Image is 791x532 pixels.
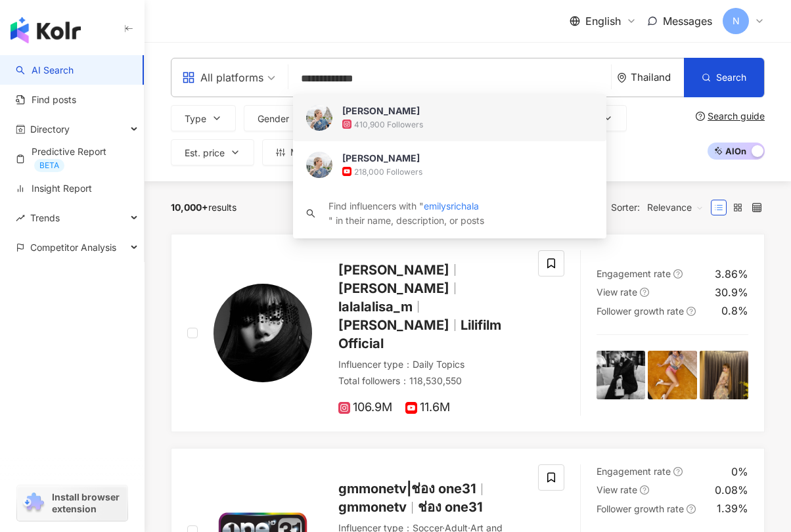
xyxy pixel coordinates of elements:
[16,64,74,77] a: searchAI Search
[338,317,449,333] span: [PERSON_NAME]
[687,504,696,514] span: question-circle
[696,112,705,121] span: question-circle
[290,147,339,158] span: More filters
[715,267,748,281] div: 3.86%
[597,484,637,495] span: View rate
[30,203,60,233] span: Trends
[338,374,522,388] div: Total followers ： 118,530,550
[640,288,649,297] span: question-circle
[597,503,684,514] span: Follower growth rate
[597,466,671,477] span: Engagement rate
[700,351,748,399] img: post-image
[721,303,748,318] div: 0.8%
[338,280,449,296] span: [PERSON_NAME]
[733,14,740,28] span: N
[306,104,332,131] img: KOL Avatar
[708,111,765,122] div: Search guide
[21,493,46,514] img: chrome extension
[16,93,76,106] a: Find posts
[611,197,711,218] div: Sorter:
[413,359,464,370] span: Daily Topics
[631,72,684,83] div: Thailand
[338,401,392,414] span: 106.9M
[52,491,124,515] span: Install browser extension
[715,285,748,299] div: 30.9%
[185,148,225,158] span: Est. price
[306,152,332,178] img: KOL Avatar
[640,485,649,495] span: question-circle
[354,166,422,177] div: 218,000 Followers
[171,202,237,213] div: results
[687,307,696,316] span: question-circle
[354,119,423,130] div: 410,900 Followers
[306,209,315,218] span: search
[30,114,70,144] span: Directory
[338,262,449,278] span: [PERSON_NAME]
[16,145,133,172] a: Predictive ReportBETA
[171,139,254,166] button: Est. price
[182,71,195,84] span: appstore
[328,199,593,228] div: Find influencers with " " in their name, description, or posts
[684,58,764,97] button: Search
[716,72,746,83] span: Search
[715,483,748,497] div: 0.08%
[342,152,420,165] div: [PERSON_NAME]
[673,467,683,476] span: question-circle
[17,485,127,521] a: chrome extensionInstall browser extension
[30,233,116,262] span: Competitor Analysis
[673,269,683,278] span: question-circle
[338,499,407,515] span: gmmonetv
[171,234,765,432] a: KOL Avatar[PERSON_NAME][PERSON_NAME]lalalalisa_m[PERSON_NAME]Lilifilm OfficialInfluencer type：Dai...
[262,139,353,166] button: More filters
[647,197,704,218] span: Relevance
[342,104,420,118] div: [PERSON_NAME]
[424,200,479,211] span: emilysrichala
[338,299,413,315] span: lalalalisa_m
[171,202,208,213] span: 10,000+
[418,499,483,515] span: ช่อง one31
[171,105,236,131] button: Type
[214,284,312,382] img: KOL Avatar
[16,213,25,223] span: rise
[11,17,81,43] img: logo
[717,501,748,516] div: 1.39%
[258,114,289,124] span: Gender
[585,14,621,28] span: English
[597,305,684,317] span: Follower growth rate
[405,401,450,414] span: 11.6M
[648,351,696,399] img: post-image
[597,268,671,279] span: Engagement rate
[663,14,712,28] span: Messages
[597,351,645,399] img: post-image
[617,73,627,83] span: environment
[597,286,637,298] span: View rate
[182,67,263,88] div: All platforms
[338,358,522,371] div: Influencer type ：
[244,105,319,131] button: Gender
[338,481,476,497] span: gmmonetv|ช่อง one31
[185,114,206,124] span: Type
[16,182,92,195] a: Insight Report
[731,464,748,479] div: 0%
